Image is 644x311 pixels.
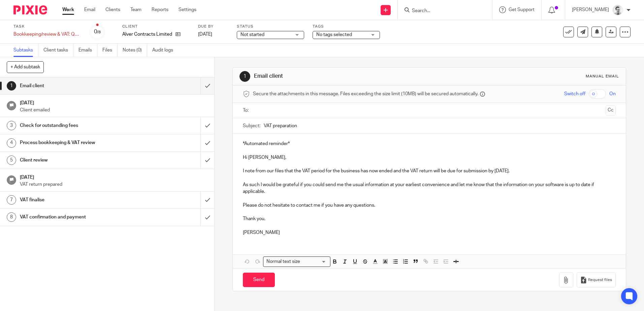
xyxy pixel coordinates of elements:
[316,32,352,37] span: No tags selected
[179,6,196,13] a: Settings
[94,28,101,36] div: 0
[123,44,147,57] a: Notes (0)
[7,61,44,73] button: + Add subtask
[152,44,178,57] a: Audit logs
[13,31,81,38] div: Bookkeeping/review & VAT: Quarterly
[122,24,190,29] label: Client
[243,229,615,236] p: [PERSON_NAME]
[577,272,616,287] button: Request files
[20,107,208,113] p: Client emailed
[237,24,304,29] label: Status
[606,105,616,115] button: Cc
[243,107,250,114] label: To:
[20,155,136,165] h1: Client review
[84,6,95,13] a: Email
[243,154,615,161] p: Hi [PERSON_NAME],
[20,195,136,205] h1: VAT finalise
[572,6,609,13] p: [PERSON_NAME]
[612,5,623,15] img: Andy_2025.jpg
[240,32,264,37] span: Not started
[20,212,136,222] h1: VAT confirmation and payment
[97,30,101,34] small: /8
[609,91,616,97] span: On
[20,181,208,188] p: VAT return prepared
[254,73,444,80] h1: Email client
[243,140,615,147] p: *Automated reminder*
[122,31,172,38] p: Alver Contracts Limited
[313,24,380,29] label: Tags
[78,44,97,57] a: Emails
[198,32,212,37] span: [DATE]
[588,277,612,283] span: Request files
[102,44,118,57] a: Files
[152,6,168,13] a: Reports
[7,155,16,165] div: 5
[243,202,615,209] p: Please do not hesitate to contact me if you have any questions.
[586,74,619,79] div: Manual email
[7,81,16,91] div: 1
[130,6,141,13] a: Team
[20,120,136,131] h1: Check for outstanding fees
[13,24,81,29] label: Task
[243,168,615,174] p: I note from our files that the VAT period for the business has now ended and the VAT return will ...
[13,31,81,38] div: Bookkeeping/review &amp; VAT: Quarterly
[253,91,478,97] span: Secure the attachments in this message. Files exceeding the size limit (10MB) will be secured aut...
[198,24,228,29] label: Due by
[43,44,73,57] a: Client tasks
[243,215,615,222] p: Thank you,
[7,195,16,205] div: 7
[20,138,136,148] h1: Process bookkeeping & VAT review
[13,44,38,57] a: Subtasks
[243,181,615,195] p: As such I would be grateful if you could send me the usual information at your earliest convenien...
[509,7,535,12] span: Get Support
[20,172,208,181] h1: [DATE]
[302,258,326,265] input: Search for option
[265,258,301,265] span: Normal text size
[105,6,120,13] a: Clients
[263,256,330,267] div: Search for option
[243,273,275,287] input: Send
[20,81,136,91] h1: Email client
[239,71,250,82] div: 1
[62,6,74,13] a: Work
[7,121,16,130] div: 3
[13,5,47,14] img: Pixie
[411,8,472,14] input: Search
[243,123,260,129] label: Subject:
[7,138,16,148] div: 4
[20,98,208,106] h1: [DATE]
[564,91,585,97] span: Switch off
[7,212,16,222] div: 8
